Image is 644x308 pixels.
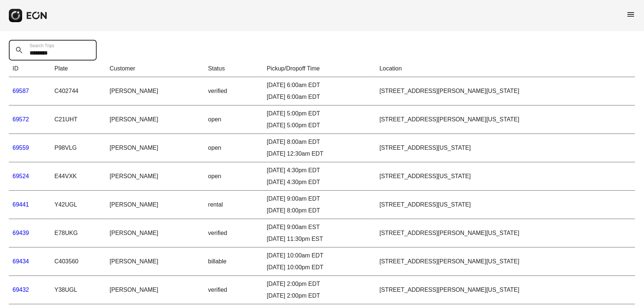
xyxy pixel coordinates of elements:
[51,105,106,134] td: C21UHT
[204,191,263,219] td: rental
[626,10,635,19] span: menu
[204,162,263,191] td: open
[9,60,51,77] th: ID
[13,173,29,179] a: 69524
[376,105,635,134] td: [STREET_ADDRESS][PERSON_NAME][US_STATE]
[376,248,635,276] td: [STREET_ADDRESS][PERSON_NAME][US_STATE]
[267,194,372,203] div: [DATE] 9:00am EDT
[204,134,263,162] td: open
[13,88,29,94] a: 69587
[267,166,372,175] div: [DATE] 4:30pm EDT
[13,145,29,151] a: 69559
[106,248,204,276] td: [PERSON_NAME]
[106,191,204,219] td: [PERSON_NAME]
[267,178,372,187] div: [DATE] 4:30pm EDT
[106,77,204,105] td: [PERSON_NAME]
[13,116,29,122] a: 69572
[30,43,54,49] label: Search Trips
[376,60,635,77] th: Location
[376,134,635,162] td: [STREET_ADDRESS][US_STATE]
[204,219,263,248] td: verified
[51,162,106,191] td: E44VXK
[13,287,29,293] a: 69432
[106,276,204,304] td: [PERSON_NAME]
[267,206,372,215] div: [DATE] 8:00pm EDT
[263,60,376,77] th: Pickup/Dropoff Time
[51,276,106,304] td: Y38UGL
[267,263,372,272] div: [DATE] 10:00pm EDT
[106,219,204,248] td: [PERSON_NAME]
[204,60,263,77] th: Status
[376,219,635,248] td: [STREET_ADDRESS][PERSON_NAME][US_STATE]
[51,248,106,276] td: C403560
[267,109,372,118] div: [DATE] 5:00pm EDT
[13,201,29,208] a: 69441
[204,276,263,304] td: verified
[267,235,372,243] div: [DATE] 11:30pm EST
[267,149,372,158] div: [DATE] 12:30am EDT
[51,77,106,105] td: C402744
[267,81,372,90] div: [DATE] 6:00am EDT
[106,134,204,162] td: [PERSON_NAME]
[267,291,372,300] div: [DATE] 2:00pm EDT
[204,105,263,134] td: open
[204,77,263,105] td: verified
[106,162,204,191] td: [PERSON_NAME]
[267,280,372,288] div: [DATE] 2:00pm EDT
[106,60,204,77] th: Customer
[51,60,106,77] th: Plate
[13,230,29,236] a: 69439
[267,223,372,232] div: [DATE] 9:00am EST
[204,248,263,276] td: billable
[376,276,635,304] td: [STREET_ADDRESS][PERSON_NAME][US_STATE]
[267,138,372,146] div: [DATE] 8:00am EDT
[376,162,635,191] td: [STREET_ADDRESS][US_STATE]
[267,121,372,130] div: [DATE] 5:00pm EDT
[267,251,372,260] div: [DATE] 10:00am EDT
[376,77,635,105] td: [STREET_ADDRESS][PERSON_NAME][US_STATE]
[376,191,635,219] td: [STREET_ADDRESS][US_STATE]
[51,134,106,162] td: P98VLG
[13,258,29,264] a: 69434
[51,219,106,248] td: E78UKG
[106,105,204,134] td: [PERSON_NAME]
[267,93,372,101] div: [DATE] 6:00am EDT
[51,191,106,219] td: Y42UGL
